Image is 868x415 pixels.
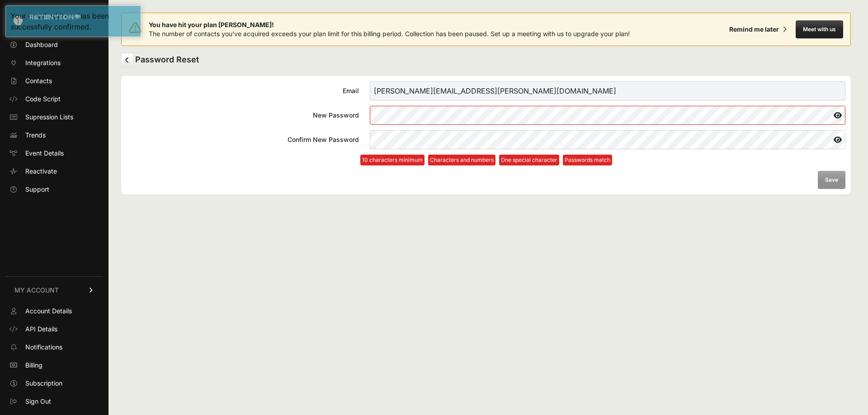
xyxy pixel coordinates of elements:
a: Supression Lists [5,110,103,124]
span: Billing [25,361,42,370]
span: API Details [25,325,57,334]
span: Notifications [25,343,62,352]
a: Event Details [5,146,103,160]
span: Code Script [25,94,61,104]
a: Contacts [5,74,103,88]
span: The number of contacts you've acquired exceeds your plan limit for this billing period. Collectio... [149,30,630,38]
span: Event Details [25,149,64,158]
input: New Password [370,106,845,125]
a: Dashboard [5,38,103,52]
span: Supression Lists [25,113,73,122]
li: 10 characters minimum [360,155,425,165]
a: Notifications [5,340,103,354]
span: Reactivate [25,167,57,176]
span: MY ACCOUNT [14,286,59,295]
button: Meet with us [796,20,843,38]
a: MY ACCOUNT [5,276,103,304]
span: Contacts [25,76,52,85]
a: Billing [5,358,103,373]
a: Integrations [5,56,103,70]
span: Account Details [25,307,72,316]
a: Trends [5,128,103,142]
span: Dashboard [25,40,58,49]
span: Support [25,185,49,194]
span: Sign Out [25,397,51,406]
a: Support [5,182,103,197]
li: One special character [499,155,559,165]
div: Remind me later [729,25,779,34]
div: New Password [127,111,359,120]
input: Confirm New Password [370,130,845,149]
a: Subscription [5,376,103,391]
button: Remind me later [726,21,790,38]
span: Trends [25,131,46,140]
a: Reactivate [5,164,103,179]
a: Sign Out [5,394,103,409]
a: Code Script [5,92,103,106]
span: Integrations [25,58,61,67]
div: Your email address has been successfully confirmed. [10,10,136,32]
li: Characters and numbers [428,155,495,165]
h2: Password Reset [121,53,851,67]
a: Account Details [5,304,103,318]
input: Email [370,81,845,100]
span: Subscription [25,379,62,388]
div: Confirm New Password [127,135,359,144]
a: API Details [5,322,103,336]
span: You have hit your plan [PERSON_NAME]! [149,20,630,29]
div: Email [127,86,359,95]
li: Passwords match [563,155,612,165]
